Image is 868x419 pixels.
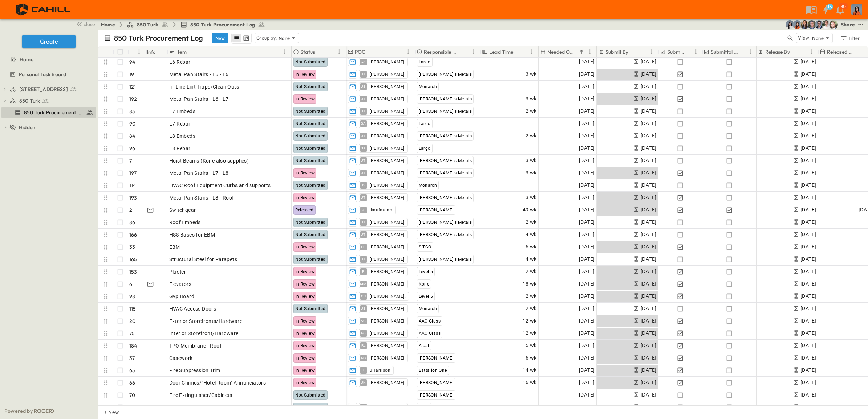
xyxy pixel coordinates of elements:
button: Sort [577,48,585,56]
a: 850 Turk [127,21,169,28]
a: 850 Turk Procurement Log [1,107,95,118]
button: Menu [647,48,656,56]
span: [DATE] [800,181,816,189]
span: [DATE] [800,58,816,66]
span: 6 wk [526,243,537,251]
span: [DATE] [579,132,595,140]
p: 6 [129,280,132,288]
p: 94 [129,58,135,66]
span: [PERSON_NAME] [370,96,405,102]
p: Submittal Approved? [711,48,739,56]
button: test [856,20,865,29]
span: [PERSON_NAME] [370,306,405,312]
span: [DATE] [800,193,816,202]
p: Submit By [605,48,629,56]
img: Kim Bowen (kbowen@cahill-sf.com) [800,20,809,29]
span: [PERSON_NAME] [370,195,405,201]
span: [DATE] [579,267,595,276]
button: Menu [527,48,536,56]
span: [DATE] [579,317,595,325]
p: Item [176,48,187,56]
span: [DATE] [800,169,816,177]
span: Level 5 [419,269,433,274]
div: # [127,46,146,58]
span: [DATE] [579,107,595,115]
span: [DATE] [579,169,595,177]
span: Hoist Beams (Kone also supplies) [169,157,249,164]
span: [DATE] [579,58,595,66]
p: 86 [129,219,135,226]
a: Home [101,21,115,28]
button: Menu [404,48,413,56]
span: JS [361,308,366,309]
span: In-Line Lint Traps/Clean Outs [169,83,239,90]
p: Responsible Contractor [424,48,460,56]
span: Largo [419,59,431,65]
button: Sort [791,48,799,56]
span: [PERSON_NAME]'s Metals [419,257,472,262]
span: 2 wk [526,267,537,276]
span: JT [361,222,366,222]
span: EBM [169,243,180,251]
span: JT [361,197,366,198]
p: 114 [129,182,136,189]
span: [DATE] [641,255,656,263]
span: close [84,21,95,28]
span: Monarch [419,84,437,89]
span: [DATE] [641,317,656,325]
button: Menu [585,48,594,56]
button: Menu [335,48,344,56]
span: [DATE] [800,292,816,300]
span: 2 wk [526,107,537,115]
a: Home [1,54,95,65]
span: Plaster [169,268,186,275]
span: In Review [295,294,315,299]
span: Not Submitted [295,257,326,262]
span: Not Submitted [295,121,326,126]
span: L7 Embeds [169,108,196,115]
p: 33 [129,243,135,251]
span: JT [361,160,366,161]
span: [DATE] [579,156,595,165]
span: [DATE] [800,144,816,152]
button: kanban view [242,34,251,42]
span: Home [20,56,33,63]
span: [DATE] [800,230,816,239]
span: [DATE] [641,181,656,189]
img: 4f72bfc4efa7236828875bac24094a5ddb05241e32d018417354e964050affa1.png [9,2,79,17]
button: Sort [367,48,375,56]
span: [PERSON_NAME] [370,318,405,324]
span: [DATE] [800,206,816,214]
span: [DATE] [641,95,656,103]
span: Hidden [19,124,35,131]
p: 98 [129,293,135,300]
p: 193 [129,194,137,201]
span: MM [360,284,367,284]
span: 12 wk [523,317,537,325]
span: [DATE] [641,132,656,140]
span: [DATE] [579,292,595,300]
p: 191 [129,71,136,78]
button: Menu [807,48,816,56]
span: 4 wk [526,230,537,239]
img: Daniel Esposito (desposito@cahill-sf.com) [829,20,838,29]
span: [PERSON_NAME] [370,145,405,151]
span: 4 wk [526,255,537,263]
div: Personal Task Boardtest [1,69,96,80]
span: 2 wk [526,304,537,313]
span: JT [361,259,366,259]
div: Share [841,21,855,28]
span: HVAC Roof Equipment Curbs and supports [169,182,271,189]
span: 3 wk [526,169,537,177]
span: [PERSON_NAME] [370,232,405,238]
span: [DATE] [641,156,656,165]
span: [PERSON_NAME] [370,244,405,250]
span: Exterior Storefronts/Hardware [169,317,243,325]
button: Sort [515,48,523,56]
span: [PERSON_NAME]'s Metals [419,220,472,225]
span: In Review [295,96,315,102]
p: 83 [129,108,135,115]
